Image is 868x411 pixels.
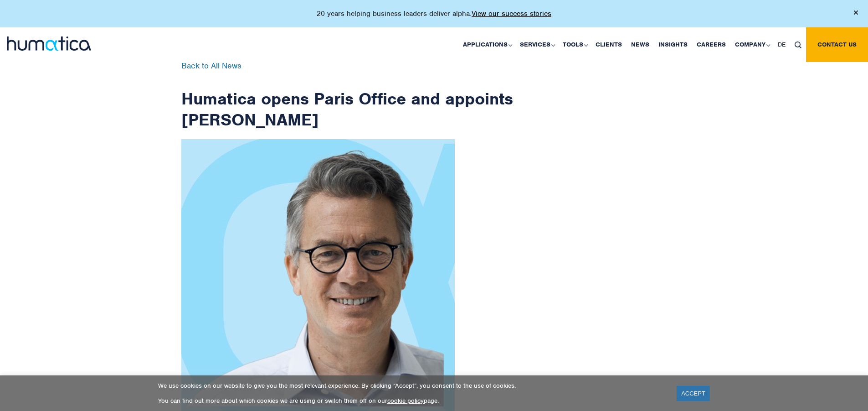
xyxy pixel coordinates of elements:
a: Applications [458,27,515,62]
p: You can find out more about which cookies we are using or switch them off on our page. [158,397,665,405]
a: View our success stories [472,9,551,18]
p: 20 years helping business leaders deliver alpha. [317,9,551,18]
a: Clients [591,27,627,62]
span: DE [778,41,786,48]
a: Tools [558,27,591,62]
a: Company [730,27,773,62]
a: Insights [654,27,692,62]
a: cookie policy [387,397,424,405]
a: Services [515,27,558,62]
a: Contact us [806,27,868,62]
a: Careers [692,27,730,62]
a: Back to All News [181,61,241,71]
p: We use cookies on our website to give you the most relevant experience. By clicking “Accept”, you... [158,382,665,390]
img: search_icon [795,42,801,48]
a: ACCEPT [677,386,710,401]
img: logo [7,36,91,51]
a: DE [773,27,790,62]
h1: Humatica opens Paris Office and appoints [PERSON_NAME] [181,62,514,130]
a: News [627,27,654,62]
